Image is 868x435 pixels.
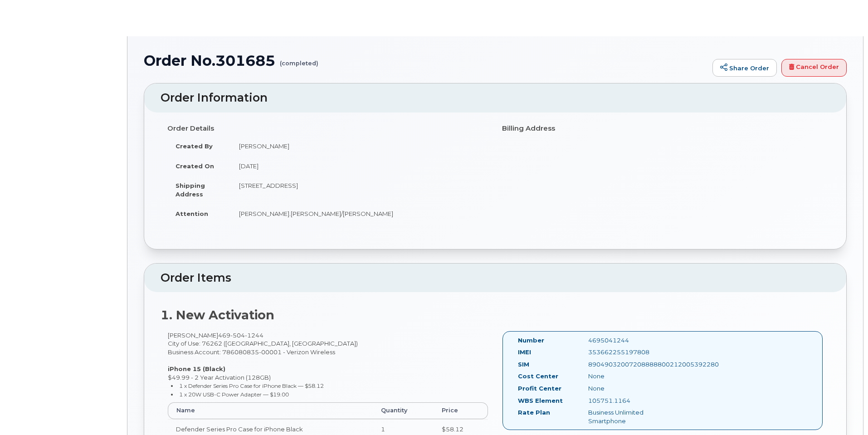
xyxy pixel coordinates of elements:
[518,408,550,417] label: Rate Plan
[502,125,823,132] h4: Billing Address
[373,402,434,419] th: Quantity
[176,142,213,150] strong: Created By
[231,204,488,224] td: [PERSON_NAME].[PERSON_NAME]/[PERSON_NAME]
[161,308,274,323] strong: 1. New Activation
[518,336,544,345] label: Number
[161,272,830,284] h2: Order Items
[231,156,488,176] td: [DATE]
[518,348,531,357] label: IMEI
[161,92,830,104] h2: Order Information
[581,336,680,345] div: 4695041244
[168,365,225,372] strong: iPhone 15 (Black)
[518,396,563,405] label: WBS Element
[518,372,558,381] label: Cost Center
[518,384,561,393] label: Profit Center
[231,176,488,204] td: [STREET_ADDRESS]
[144,53,708,68] h1: Order No.301685
[781,59,847,77] a: Cancel Order
[581,408,680,425] div: Business Unlimited Smartphone
[179,382,324,389] small: 1 x Defender Series Pro Case for iPhone Black — $58.12
[218,332,263,339] span: 469
[176,162,214,170] strong: Created On
[176,182,205,198] strong: Shipping Address
[167,125,488,132] h4: Order Details
[179,391,289,398] small: 1 x 20W USB-C Power Adapter — $19.00
[581,396,680,405] div: 105751.1164
[168,402,373,419] th: Name
[581,384,680,393] div: None
[518,360,529,369] label: SIM
[581,348,680,357] div: 353662255197808
[280,53,318,67] small: (completed)
[581,360,680,369] div: 89049032007208888800212005392280
[231,136,488,156] td: [PERSON_NAME]
[434,402,488,419] th: Price
[712,59,777,77] a: Share Order
[581,372,680,381] div: None
[230,332,245,339] span: 504
[245,332,263,339] span: 1244
[176,210,208,217] strong: Attention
